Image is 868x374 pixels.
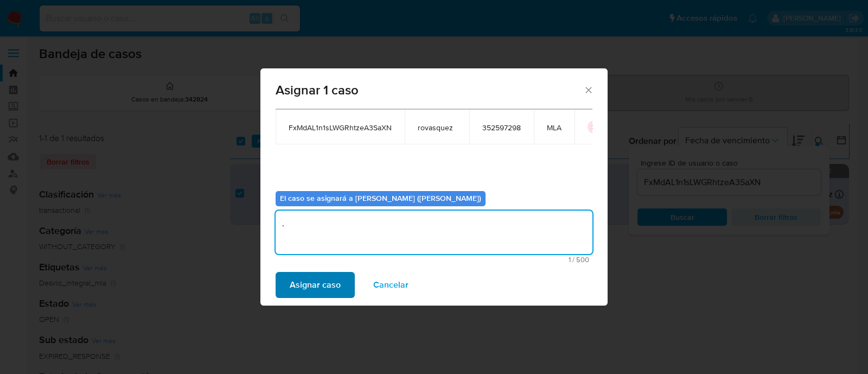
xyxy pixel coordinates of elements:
[276,84,583,97] span: Asignar 1 caso
[290,273,341,297] span: Asignar caso
[418,123,456,132] span: rovasquez
[588,121,601,134] button: icon-button
[547,123,561,132] span: MLA
[373,273,409,297] span: Cancelar
[359,272,423,298] button: Cancelar
[280,193,481,204] b: El caso se asignará a [PERSON_NAME] ([PERSON_NAME])
[276,211,592,254] textarea: .
[260,68,608,306] div: assign-modal
[482,123,521,132] span: 352597298
[583,85,593,94] button: Cerrar ventana
[276,272,355,298] button: Asignar caso
[289,123,392,132] span: FxMdAL1n1sLWGRhtzeA3SaXN
[279,256,589,263] span: Máximo 500 caracteres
